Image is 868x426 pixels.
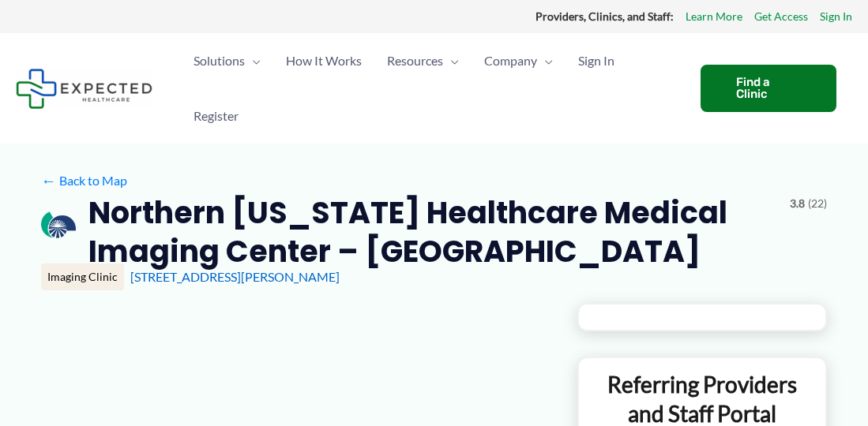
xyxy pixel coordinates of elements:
span: Sign In [578,33,614,88]
a: Register [181,88,251,144]
strong: Providers, Clinics, and Staff: [535,9,674,23]
span: Menu Toggle [443,33,459,88]
span: How It Works [286,33,362,88]
img: Expected Healthcare Logo - side, dark font, small [16,69,152,109]
span: Register [194,88,239,144]
a: How It Works [273,33,374,88]
span: Company [484,33,537,88]
a: Get Access [754,6,808,27]
a: Sign In [566,33,627,88]
a: Learn More [686,6,742,27]
a: SolutionsMenu Toggle [181,33,273,88]
a: [STREET_ADDRESS][PERSON_NAME] [130,269,340,284]
nav: Primary Site Navigation [181,33,685,144]
a: ResourcesMenu Toggle [374,33,472,88]
span: (22) [808,193,827,214]
a: CompanyMenu Toggle [472,33,566,88]
span: Menu Toggle [537,33,553,88]
h2: Northern [US_STATE] Healthcare Medical Imaging Center – [GEOGRAPHIC_DATA] [88,193,777,271]
a: ←Back to Map [41,169,127,192]
span: ← [41,173,56,188]
a: Find a Clinic [701,65,836,112]
span: Menu Toggle [245,33,261,88]
div: Imaging Clinic [41,263,124,290]
span: Solutions [194,33,245,88]
span: Resources [387,33,443,88]
span: 3.8 [790,193,805,214]
a: Sign In [820,6,852,27]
